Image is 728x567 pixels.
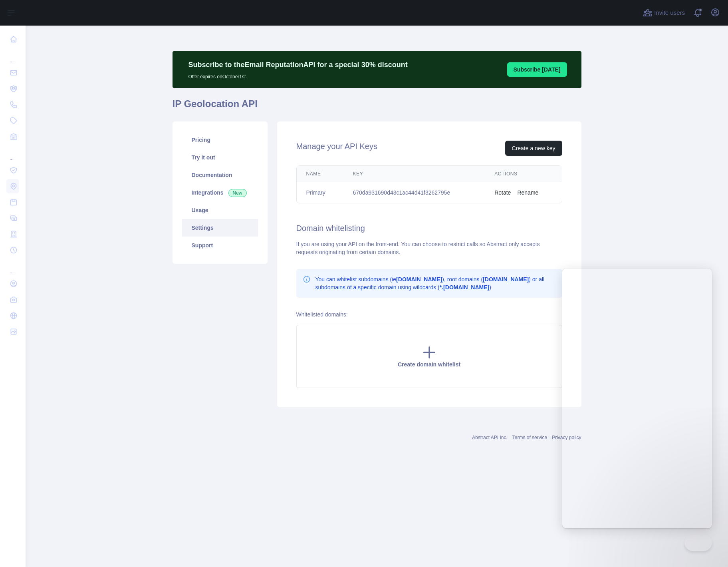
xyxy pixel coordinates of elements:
th: Name [297,166,343,182]
a: Usage [182,201,258,219]
a: Try it out [182,149,258,166]
a: Settings [182,219,258,237]
label: Whitelisted domains: [296,311,348,318]
div: ... [6,48,19,64]
div: ... [6,145,19,161]
span: Invite users [654,8,685,18]
button: Create a new key [505,141,562,156]
p: Offer expires on October 1st. [188,70,408,80]
a: Abstract API Inc. [472,435,508,440]
button: Subscribe [DATE] [507,62,567,77]
a: Terms of service [512,435,547,440]
p: You can whitelist subdomains (ie ), root domains ( ) or all subdomains of a specific domain using... [315,275,556,291]
th: Key [343,166,485,182]
h1: IP Geolocation API [173,97,581,117]
a: Support [182,237,258,254]
span: Create domain whitelist [398,361,460,368]
h2: Domain whitelisting [296,223,562,234]
td: Primary [297,182,343,203]
div: ... [6,259,19,275]
div: If you are using your API on the front-end. You can choose to restrict calls so Abstract only acc... [296,240,562,256]
b: [DOMAIN_NAME] [483,276,529,283]
button: Rename [517,189,538,197]
iframe: Help Scout Beacon - Close [684,534,712,551]
a: Privacy policy [552,435,581,440]
a: Pricing [182,131,258,149]
a: Documentation [182,166,258,184]
span: New [228,189,247,197]
button: Rotate [494,189,511,197]
p: Subscribe to the Email Reputation API for a special 30 % discount [188,59,408,70]
h2: Manage your API Keys [296,141,377,156]
b: [DOMAIN_NAME] [396,276,442,283]
iframe: Help Scout Beacon - Live Chat, Contact Form, and Knowledge Base [562,269,712,528]
b: *.[DOMAIN_NAME] [440,284,489,290]
th: Actions [485,166,561,182]
td: 670da931690d43c1ac44d41f3262795e [343,182,485,203]
button: Invite users [641,6,686,19]
a: Integrations New [182,184,258,201]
